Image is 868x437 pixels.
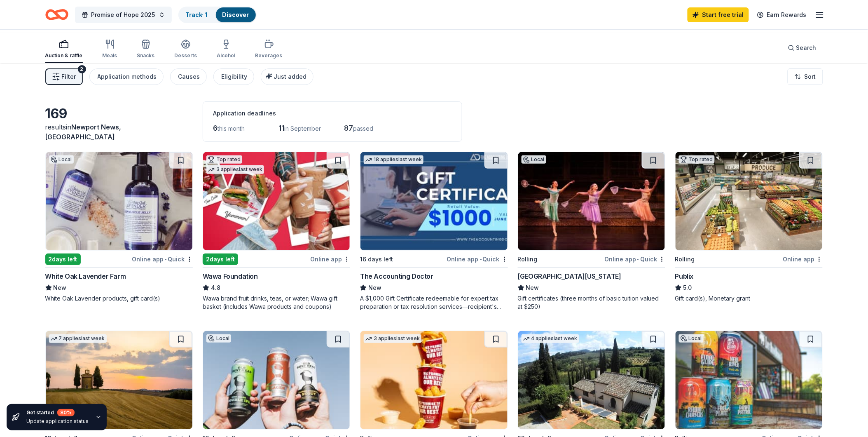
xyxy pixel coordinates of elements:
button: Causes [170,68,207,85]
div: Application deadlines [213,108,452,118]
button: Track· 1Discover [178,7,257,23]
div: Rolling [675,254,695,264]
img: Image for Lost Rhino Brewing Company [676,331,822,429]
span: New [54,283,67,293]
div: Auction & raffle [45,52,83,59]
div: 80 % [57,409,75,416]
button: Beverages [255,36,283,63]
div: The Accounting Doctor [360,271,433,281]
img: Image for Wawa Foundation [203,152,350,250]
div: Top rated [679,155,715,164]
div: Desserts [175,52,197,59]
span: Sort [805,72,816,82]
div: Local [522,155,546,164]
div: Get started [26,409,89,416]
span: • [637,256,639,263]
div: Online app Quick [132,254,193,264]
div: White Oak Lavender products, gift card(s) [45,294,193,303]
span: in September [284,125,321,132]
a: Image for Wawa FoundationTop rated3 applieslast week2days leftOnline appWawa Foundation4.8Wawa br... [203,152,350,311]
div: Publix [675,271,694,281]
button: Desserts [175,36,197,63]
span: New [368,283,381,293]
div: Online app [310,254,350,264]
div: Wawa brand fruit drinks, teas, or water; Wawa gift basket (includes Wawa products and coupons) [203,294,350,311]
div: Gift card(s), Monetary grant [675,294,823,303]
span: • [165,256,166,263]
div: 2 days left [45,254,81,265]
div: 2 days left [203,254,238,265]
a: Discover [222,11,249,18]
div: 18 applies last week [364,155,423,164]
span: New [526,283,539,293]
img: Image for The Accounting Doctor [360,152,507,250]
div: Eligibility [222,72,248,82]
button: Application methods [89,68,164,85]
img: Image for Publix [676,152,822,250]
button: Just added [261,68,314,85]
div: Online app [783,254,823,264]
div: White Oak Lavender Farm [45,271,126,281]
span: this month [218,125,245,132]
a: Image for The Accounting Doctor18 applieslast week16 days leftOnline app•QuickThe Accounting Doct... [360,152,508,311]
img: Image for Sheetz [360,331,507,429]
button: Promise of Hope 2025 [75,7,172,23]
span: Search [796,43,817,53]
button: Meals [103,36,117,63]
span: in [45,123,122,141]
div: Wawa Foundation [203,271,258,281]
div: A $1,000 Gift Certificate redeemable for expert tax preparation or tax resolution services—recipi... [360,294,508,311]
div: Meals [103,52,117,59]
span: 5.0 [683,283,692,293]
button: Filter2 [45,68,83,85]
div: 16 days left [360,254,393,264]
div: Application methods [98,72,157,82]
div: Local [206,334,231,343]
span: Promise of Hope 2025 [91,10,155,20]
div: 169 [45,106,193,122]
div: Update application status [26,418,89,425]
div: 4 applies last week [522,334,579,343]
div: Snacks [137,52,155,59]
div: Alcohol [217,52,236,59]
span: passed [353,125,373,132]
a: Image for White Oak Lavender FarmLocal2days leftOnline app•QuickWhite Oak Lavender FarmNewWhite O... [45,152,193,303]
span: 87 [344,124,353,132]
span: 11 [278,124,284,132]
span: • [480,256,482,263]
div: Causes [178,72,200,82]
a: Home [45,5,68,24]
a: Earn Rewards [752,7,812,22]
span: Newport News, [GEOGRAPHIC_DATA] [45,123,122,141]
a: Image for Greater Washington Dance CenterLocalRollingOnline app•Quick[GEOGRAPHIC_DATA][US_STATE]N... [518,152,665,311]
div: results [45,122,193,142]
div: 7 applies last week [49,334,107,343]
span: Filter [62,72,76,82]
img: Image for Villa Sogni D’Oro [518,331,665,429]
div: Rolling [518,254,538,264]
img: Image for AF Travel Ideas [46,331,192,429]
a: Start free trial [688,7,749,22]
span: Just added [274,73,307,80]
div: Beverages [255,52,283,59]
span: 4.8 [211,283,220,293]
a: Image for PublixTop ratedRollingOnline appPublix5.0Gift card(s), Monetary grant [675,152,823,303]
button: Eligibility [213,68,254,85]
img: Image for Old Bust Head [203,331,350,429]
div: [GEOGRAPHIC_DATA][US_STATE] [518,271,621,281]
div: Top rated [206,155,242,164]
img: Image for Greater Washington Dance Center [518,152,665,250]
button: Search [781,40,823,56]
button: Alcohol [217,36,236,63]
button: Auction & raffle [45,36,83,63]
div: Online app Quick [604,254,665,264]
span: 6 [213,124,218,132]
button: Snacks [137,36,155,63]
div: 2 [78,65,86,73]
div: 3 applies last week [206,165,264,174]
div: Local [49,155,74,164]
div: Online app Quick [447,254,508,264]
div: Gift certificates (three months of basic tuition valued at $250) [518,294,665,311]
a: Track· 1 [186,11,208,18]
button: Sort [788,68,823,85]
